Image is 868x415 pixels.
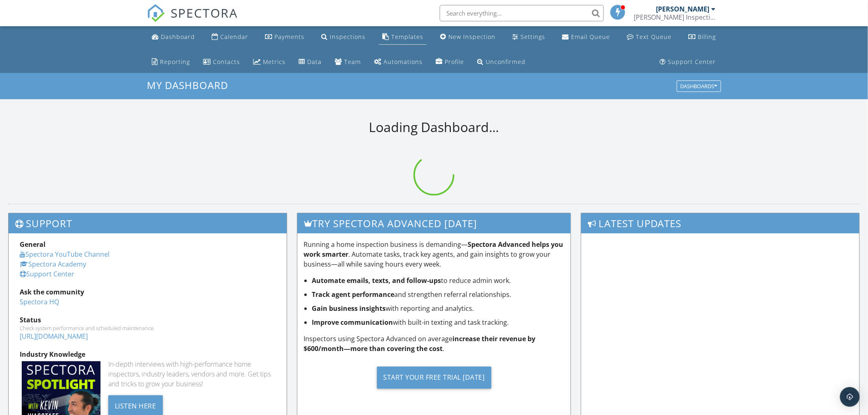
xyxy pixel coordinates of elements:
[9,213,287,233] h3: Support
[486,58,525,66] div: Unconfirmed
[307,58,322,66] div: Data
[148,55,193,70] a: Reporting
[262,30,308,45] a: Payments
[668,58,716,66] div: Support Center
[656,5,710,13] div: [PERSON_NAME]
[108,359,276,389] div: In-depth interviews with high-performance home inspectors, industry leaders, vendors and more. Ge...
[312,290,564,299] li: and strengthen referral relationships.
[304,360,564,395] a: Start Your Free Trial [DATE]
[250,55,289,70] a: Metrics
[581,213,859,233] h3: Latest Updates
[304,334,564,353] p: Inspectors using Spectora Advanced on average .
[20,315,276,325] div: Status
[371,55,426,70] a: Automations (Basic)
[171,4,238,21] span: SPECTORA
[685,30,720,45] a: Billing
[681,84,717,89] div: Dashboards
[432,55,467,70] a: Company Profile
[384,58,423,66] div: Automations
[445,58,464,66] div: Profile
[344,58,361,66] div: Team
[20,332,88,341] a: [URL][DOMAIN_NAME]
[377,367,491,389] div: Start Your Free Trial [DATE]
[20,240,46,249] strong: General
[160,58,190,66] div: Reporting
[312,290,394,299] strong: Track agent performance
[318,30,369,45] a: Inspections
[295,55,325,70] a: Data
[220,33,248,41] div: Calendar
[20,325,276,331] div: Check system performance and scheduled maintenance.
[624,30,675,45] a: Text Queue
[274,33,304,41] div: Payments
[20,297,59,306] a: Spectora HQ
[20,287,276,297] div: Ask the community
[449,33,496,41] div: New Inspection
[474,55,529,70] a: Unconfirmed
[304,239,564,269] p: Running a home inspection business is demanding— . Automate tasks, track key agents, and gain ins...
[208,30,251,45] a: Calendar
[20,260,86,269] a: Spectora Academy
[200,55,243,70] a: Contacts
[521,33,546,41] div: Settings
[20,250,110,259] a: Spectora YouTube Channel
[440,5,604,21] input: Search everything...
[571,33,610,41] div: Email Queue
[312,303,564,313] li: with reporting and analytics.
[304,334,535,353] strong: increase their revenue by $600/month—more than covering the cost
[312,318,393,327] strong: Improve communication
[213,58,240,66] div: Contacts
[312,276,564,285] li: to reduce admin work.
[379,30,427,45] a: Templates
[20,349,276,359] div: Industry Knowledge
[559,30,614,45] a: Email Queue
[20,269,74,278] a: Support Center
[509,30,549,45] a: Settings
[636,33,672,41] div: Text Queue
[108,401,163,410] a: Listen Here
[312,304,386,313] strong: Gain business insights
[634,13,716,21] div: Jay Hicks Inspection Services
[840,387,860,407] div: Open Intercom Messenger
[147,4,165,22] img: The Best Home Inspection Software - Spectora
[147,78,228,92] span: My Dashboard
[312,317,564,327] li: with built-in texting and task tracking.
[437,30,499,45] a: New Inspection
[391,33,423,41] div: Templates
[161,33,195,41] div: Dashboard
[148,30,198,45] a: Dashboard
[677,81,721,92] button: Dashboards
[330,33,365,41] div: Inspections
[304,240,563,259] strong: Spectora Advanced helps you work smarter
[698,33,716,41] div: Billing
[263,58,286,66] div: Metrics
[657,55,720,70] a: Support Center
[297,213,571,233] h3: Try spectora advanced [DATE]
[147,11,238,28] a: SPECTORA
[331,55,364,70] a: Team
[312,276,441,285] strong: Automate emails, texts, and follow-ups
